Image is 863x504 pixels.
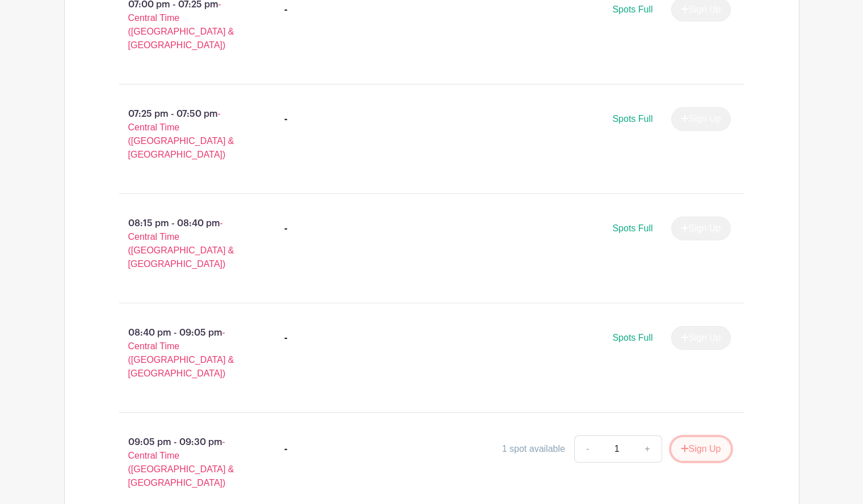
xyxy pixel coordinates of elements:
p: 08:15 pm - 08:40 pm [101,212,267,276]
span: - Central Time ([GEOGRAPHIC_DATA] & [GEOGRAPHIC_DATA]) [128,109,234,159]
span: Spots Full [612,223,652,233]
p: 08:40 pm - 09:05 pm [101,321,267,385]
div: - [284,222,288,235]
a: + [633,435,662,463]
span: - Central Time ([GEOGRAPHIC_DATA] & [GEOGRAPHIC_DATA]) [128,437,234,488]
div: - [284,442,288,456]
a: - [574,435,600,463]
span: Spots Full [612,5,652,14]
span: - Central Time ([GEOGRAPHIC_DATA] & [GEOGRAPHIC_DATA]) [128,328,234,378]
div: - [284,3,288,16]
div: - [284,112,288,126]
button: Sign Up [671,437,731,461]
p: 09:05 pm - 09:30 pm [101,431,267,494]
span: - Central Time ([GEOGRAPHIC_DATA] & [GEOGRAPHIC_DATA]) [128,218,234,269]
span: Spots Full [612,333,652,342]
div: - [284,331,288,345]
p: 07:25 pm - 07:50 pm [101,103,267,166]
span: Spots Full [612,114,652,124]
div: 1 spot available [502,442,565,456]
